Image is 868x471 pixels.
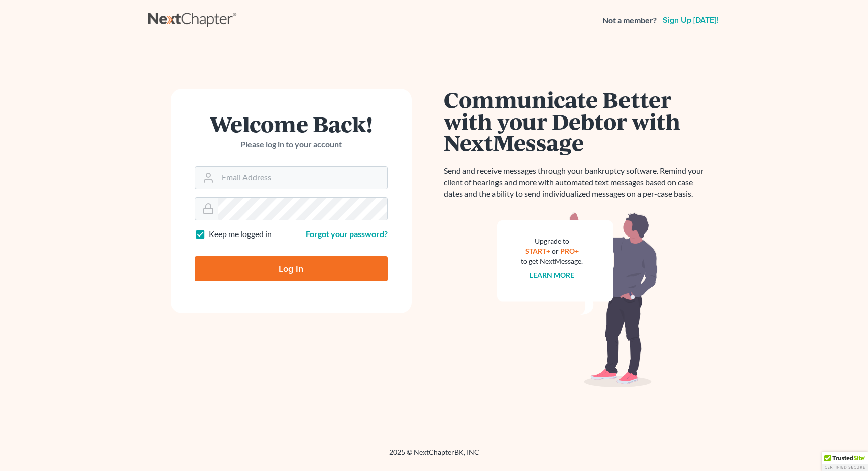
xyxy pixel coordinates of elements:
[209,228,272,240] label: Keep me logged in
[306,229,388,239] a: Forgot your password?
[195,139,388,150] p: Please log in to your account
[560,247,579,255] a: PRO+
[661,16,720,24] a: Sign up [DATE]!
[552,247,559,255] span: or
[521,256,583,266] div: to get NextMessage.
[195,256,388,281] input: Log In
[602,15,657,26] strong: Not a member?
[444,89,710,153] h1: Communicate Better with your Debtor with NextMessage
[525,247,550,255] a: START+
[195,113,388,135] h1: Welcome Back!
[497,212,658,388] img: nextmessage_bg-59042aed3d76b12b5cd301f8e5b87938c9018125f34e5fa2b7a6b67550977c72.svg
[822,452,868,471] div: TrustedSite Certified
[148,447,720,465] div: 2025 © NextChapterBK, INC
[444,165,710,200] p: Send and receive messages through your bankruptcy software. Remind your client of hearings and mo...
[521,236,583,246] div: Upgrade to
[530,271,574,279] a: Learn more
[218,167,387,189] input: Email Address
